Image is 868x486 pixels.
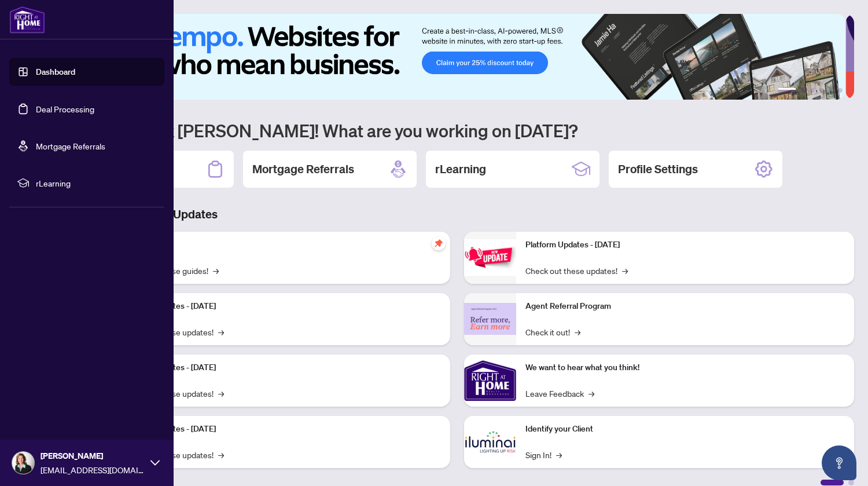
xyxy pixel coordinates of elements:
img: Identify your Client [464,416,516,468]
p: Platform Updates - [DATE] [525,239,845,251]
h2: Profile Settings [618,161,698,177]
a: Mortgage Referrals [36,141,105,151]
a: Deal Processing [36,104,94,114]
a: Leave Feedback→ [525,387,594,400]
img: We want to hear what you think! [464,355,516,407]
h2: Mortgage Referrals [252,161,354,177]
p: Platform Updates - [DATE] [122,423,441,436]
p: Platform Updates - [DATE] [122,361,441,374]
img: Platform Updates - June 23, 2025 [464,239,516,276]
a: Sign In!→ [525,448,562,461]
p: Agent Referral Program [525,300,845,313]
span: [PERSON_NAME] [41,450,145,462]
button: 5 [829,88,833,93]
span: → [218,387,224,400]
button: 2 [801,88,806,93]
span: pushpin [432,236,446,250]
a: Check out these updates!→ [525,264,628,277]
span: [EMAIL_ADDRESS][DOMAIN_NAME] [41,463,145,476]
span: → [575,326,580,338]
span: → [589,387,594,400]
span: rLearning [36,177,156,189]
img: Agent Referral Program [464,303,516,335]
h3: Brokerage & Industry Updates [60,206,854,222]
a: Check it out!→ [525,326,580,338]
img: Profile Icon [12,452,34,474]
a: Dashboard [36,67,75,77]
h1: Welcome back [PERSON_NAME]! What are you working on [DATE]? [60,119,854,141]
p: Identify your Client [525,423,845,436]
button: 4 [819,88,824,93]
span: → [213,264,219,277]
p: Platform Updates - [DATE] [122,300,441,313]
button: 6 [838,88,843,93]
span: → [218,326,224,338]
span: → [622,264,628,277]
button: 1 [778,88,796,93]
span: → [218,448,224,461]
button: 3 [810,88,815,93]
p: Self-Help [122,239,441,251]
h2: rLearning [435,161,486,177]
span: → [556,448,562,461]
img: logo [9,6,45,34]
button: Open asap [822,445,856,480]
img: Slide 0 [60,14,845,100]
p: We want to hear what you think! [525,361,845,374]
